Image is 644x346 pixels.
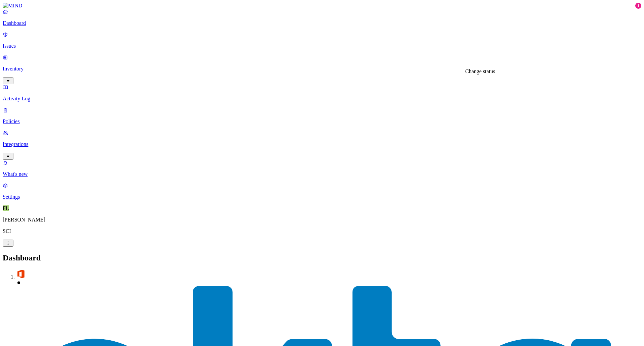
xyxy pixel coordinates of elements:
div: Change status [465,68,495,75]
p: SCI [3,228,641,234]
p: Activity Log [3,96,641,102]
p: [PERSON_NAME] [3,217,641,223]
p: Issues [3,43,641,49]
p: Integrations [3,141,641,147]
p: What's new [3,171,641,177]
p: Policies [3,118,641,125]
div: 1 [635,3,641,9]
img: MIND [3,3,22,9]
span: FL [3,205,9,211]
p: Inventory [3,66,641,72]
p: Dashboard [3,20,641,26]
img: svg%3e [16,269,25,279]
p: Settings [3,194,641,200]
h2: Dashboard [3,253,641,262]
